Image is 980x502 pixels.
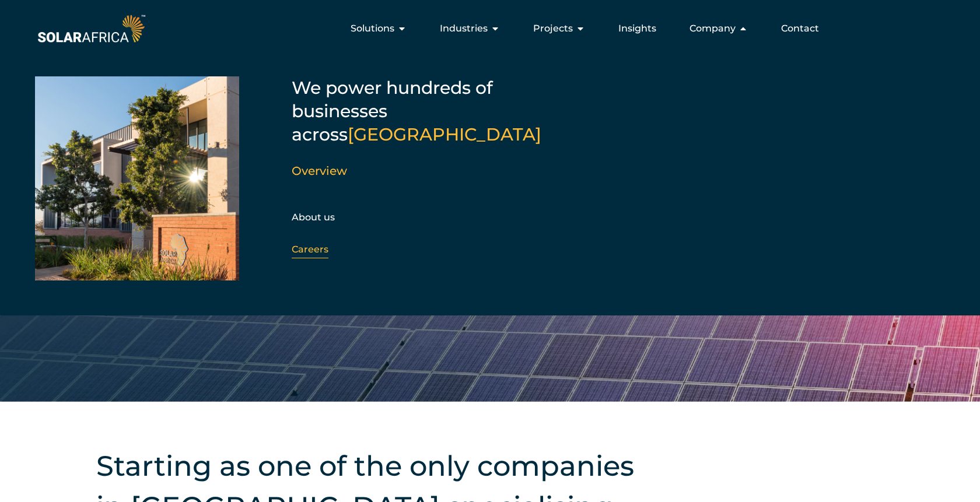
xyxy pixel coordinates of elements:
span: Projects [533,22,573,36]
nav: Menu [148,17,828,40]
a: About us [292,212,335,223]
a: Careers [292,244,328,255]
a: Contact [781,22,819,36]
span: [GEOGRAPHIC_DATA] [348,124,541,145]
a: Insights [618,22,656,36]
div: Menu Toggle [148,17,828,40]
span: Industries [440,22,488,36]
h5: We power hundreds of businesses across [292,76,583,146]
span: Solutions [351,22,394,36]
span: Company [689,22,736,36]
a: Overview [292,164,347,178]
